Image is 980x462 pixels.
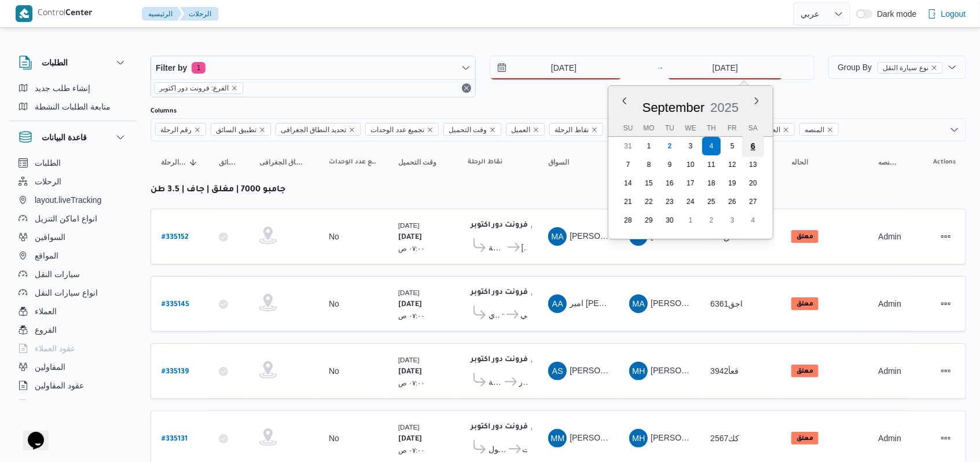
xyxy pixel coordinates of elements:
[827,126,834,133] button: Remove المنصه from selection in this group
[531,355,553,362] small: ١٠:٤٨ م
[570,433,636,442] span: [PERSON_NAME]
[14,191,132,209] button: layout.liveTracking
[329,366,339,376] div: No
[471,356,528,364] b: فرونت دور اكتوبر
[35,304,57,318] span: العملاء
[787,153,862,172] button: الحاله
[35,174,61,188] span: الرحلات
[931,64,938,71] button: remove selected entity
[878,299,901,308] span: Admin
[878,366,901,376] span: Admin
[656,64,664,72] div: →
[950,125,959,134] button: Open list of options
[443,123,501,136] span: وقت التحميل
[711,100,739,115] span: 2025
[533,126,539,133] button: Remove العميل from selection in this group
[489,442,507,456] span: كارفور السرايا مول
[531,422,553,430] small: ١٠:٤٨ م
[511,123,530,136] span: العميل
[548,158,569,167] span: السواق
[12,416,49,450] iframe: chat widget
[35,379,84,392] span: عقود المقاولين
[619,137,637,155] div: day-31
[619,174,637,192] div: day-14
[35,397,83,411] span: اجهزة التليفون
[548,429,567,448] div: Martdha Muhammad Alhusan Yousf
[723,174,742,192] div: day-19
[791,297,818,310] span: معلق
[259,158,308,167] span: تحديد النطاق الجغرافى
[744,155,762,174] div: day-13
[398,158,436,167] span: وقت التحميل
[723,120,742,136] div: Fr
[550,429,564,448] span: MM
[660,137,679,155] div: day-2
[189,158,198,167] svg: Sorted in descending order
[660,211,679,230] div: day-30
[660,155,679,174] div: day-9
[398,356,420,363] small: [DATE]
[16,5,32,22] img: X8yXhbKr1z7QwAAAABJRU5ErkJggg==
[681,137,700,155] div: day-3
[156,153,203,172] button: رقم الرحلةSorted in descending order
[348,126,355,133] button: Remove تحديد النطاق الجغرافى from selection in this group
[937,227,955,246] button: Actions
[9,154,137,405] div: قاعدة البيانات
[35,267,80,281] span: سيارات النقل
[155,123,206,136] span: رقم الرحلة
[490,56,622,79] input: Press the down key to open a popover containing a calendar.
[619,192,637,211] div: day-21
[681,211,700,230] div: day-1
[219,158,238,167] span: تطبيق السائق
[640,120,658,136] div: Mo
[506,123,545,136] span: العميل
[702,155,721,174] div: day-11
[878,158,898,167] span: المنصه
[14,172,132,191] button: الرحلات
[35,360,65,374] span: المقاولين
[552,294,563,313] span: AA
[797,234,813,241] b: معلق
[14,246,132,265] button: المواقع
[878,62,943,74] span: نوع سيارة النقل
[651,299,786,308] span: [PERSON_NAME] [PERSON_NAME]
[643,100,705,115] span: September
[519,375,527,389] span: كارفور [PERSON_NAME]
[710,366,739,376] span: قعأ3942
[471,289,528,297] b: فرونت دور اكتوبر
[19,56,127,70] button: الطلبات
[471,423,528,431] b: فرونت دور اكتوبر
[14,228,132,246] button: السواقين
[619,211,637,230] div: day-28
[783,126,790,133] button: Remove الحاله from selection in this group
[489,241,506,254] span: كارفور شبرا الخيمة
[14,283,132,302] button: انواع سيارات النقل
[872,9,916,19] span: Dark mode
[151,185,285,195] b: جامبو 7000 | مغلق | جاف | 3.5 طن
[702,137,721,155] div: day-4
[681,192,700,211] div: day-24
[548,294,567,313] div: Ameir Ahmad Abobkar Muhammad Muhammad Alamghaza
[570,299,721,308] span: امير [PERSON_NAME] [PERSON_NAME]
[329,231,339,242] div: No
[154,82,243,94] span: الفرع: فرونت دور اكتوبر
[14,302,132,321] button: العملاء
[276,123,361,136] span: تحديد النطاق الجغرافى
[591,126,598,133] button: Remove نقاط الرحلة from selection in this group
[42,56,68,70] h3: الطلبات
[702,192,721,211] div: day-25
[398,312,425,319] small: ٠٧:٠٠ ص
[619,155,637,174] div: day-7
[427,126,434,133] button: Remove تجميع عدد الوحدات from selection in this group
[570,231,705,241] span: [PERSON_NAME] [PERSON_NAME]
[35,323,57,337] span: الفروع
[723,211,742,230] div: day-3
[162,301,189,309] b: # 335145
[370,123,424,136] span: تجميع عدد الوحدات
[632,362,645,380] span: MH
[619,120,637,136] div: Su
[489,126,496,133] button: Remove وقت التحميل from selection in this group
[35,230,65,244] span: السواقين
[14,339,132,358] button: عقود العملاء
[544,153,613,172] button: السواق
